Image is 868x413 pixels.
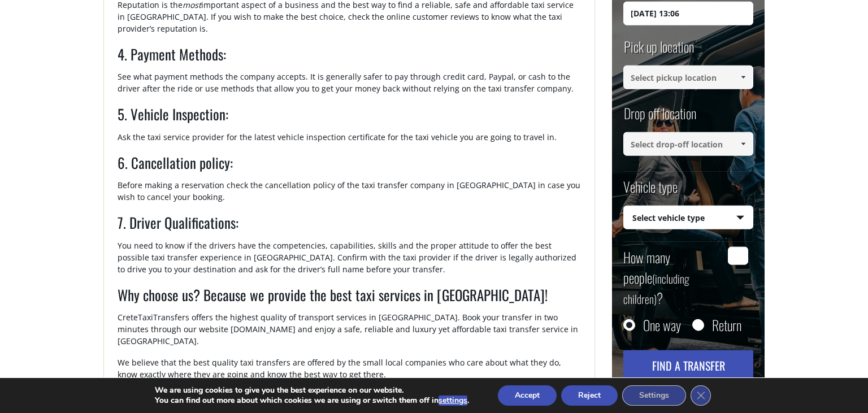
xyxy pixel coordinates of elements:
input: Select pickup location [623,66,753,89]
h2: 7. Driver Qualifications: [118,212,581,240]
label: Return [712,319,741,330]
label: One way [643,319,681,330]
a: Show All Items [734,132,753,156]
label: Vehicle type [623,176,678,205]
p: We believe that the best quality taxi transfers are offered by the small local companies who care... [118,357,581,390]
button: Find a transfer [623,350,753,380]
p: Before making a reservation check the cancellation policy of the taxi transfer company in [GEOGRA... [118,179,581,212]
small: (including children) [623,269,689,307]
h2: Why choose us? Because we provide the best taxi services in [GEOGRAPHIC_DATA]! [118,285,581,312]
p: We are using cookies to give you the best experience on our website. [155,385,469,395]
button: Close GDPR Cookie Banner [691,385,711,406]
label: Drop off location [623,103,696,132]
p: See what payment methods the company accepts. It is generally safer to pay through credit card, P... [118,71,581,104]
span: Select vehicle type [624,206,753,229]
h2: 5. Vehicle Inspection: [118,104,581,131]
input: Select drop-off location [623,132,753,156]
label: Pick up location [623,37,694,66]
p: You need to know if the drivers have the competencies, capabilities, skills and the proper attitu... [118,240,581,285]
button: settings [439,395,467,406]
button: Accept [498,385,557,406]
p: You can find out more about which cookies we are using or switch them off in . [155,395,469,406]
button: Settings [622,385,686,406]
p: CreteTaxiTransfers offers the highest quality of transport services in [GEOGRAPHIC_DATA]. Book yo... [118,311,581,357]
h2: 6. Cancellation policy: [118,153,581,180]
p: Ask the taxi service provider for the latest vehicle inspection certificate for the taxi vehicle ... [118,131,581,153]
button: Reject [561,385,618,406]
h2: 4. Payment Methods: [118,44,581,71]
a: Show All Items [734,66,753,89]
label: How many people ? [623,246,721,307]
